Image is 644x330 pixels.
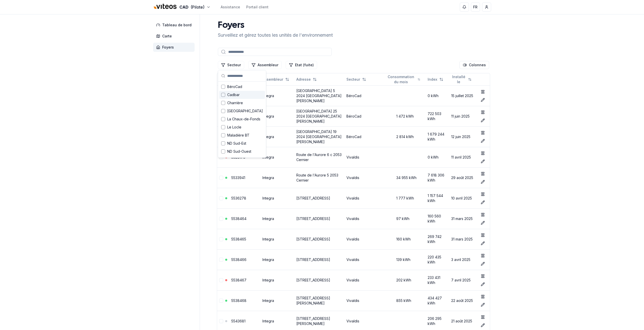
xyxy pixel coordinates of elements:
[386,196,424,201] div: 1 777 kWh
[343,75,369,83] button: Not sorted. Click to sort ascending.
[296,152,342,162] a: Route de l'Aurore 6 c 2053 Cernier
[428,316,447,326] div: 206 295 kWh
[344,290,384,311] td: Vivaldis
[153,2,211,13] button: CAD(Pilote)
[260,106,294,126] td: Integra
[428,255,447,265] div: 220 435 kWh
[231,319,245,323] a: 5543681
[428,214,447,224] div: 160 560 kWh
[386,175,424,180] div: 34 955 kWh
[449,290,476,311] td: 22 août 2025
[428,155,447,160] div: 0 kWh
[231,216,246,221] a: 5538464
[227,117,260,122] span: La Chaux-de-Fonds
[227,133,250,138] span: Maladière BT
[293,75,320,83] button: Not sorted. Click to sort ascending.
[428,132,447,142] div: 1 679 244 kWh
[449,147,476,167] td: 11 avril 2025
[428,234,447,244] div: 269 742 kWh
[428,111,447,121] div: 722 503 kWh
[296,278,330,282] a: [STREET_ADDRESS]
[386,216,424,221] div: 97 kWh
[219,299,223,303] button: Sélectionner la ligne
[179,4,189,10] span: CAD
[227,100,243,105] span: Charrière
[162,23,192,28] span: Tableau de bord
[260,249,294,270] td: Integra
[231,257,246,262] a: 5538466
[296,316,330,326] a: [STREET_ADDRESS][PERSON_NAME]
[286,61,317,69] button: Filtrer les lignes
[227,108,263,114] span: [GEOGRAPHIC_DATA]
[218,32,333,39] p: Surveillez et gérez toutes les unités de l'environnement
[344,208,384,229] td: Vivaldis
[231,175,245,180] a: 5533941
[259,75,292,83] button: Not sorted. Click to sort ascending.
[153,20,197,30] a: Tableau de bord
[153,32,197,41] a: Carte
[227,149,251,154] span: ND Sud-Ouest
[219,258,223,262] button: Sélectionner la ligne
[449,188,476,208] td: 10 avril 2025
[221,5,240,10] a: Assistance
[386,298,424,303] div: 855 kWh
[260,188,294,208] td: Integra
[428,193,447,203] div: 1 157 544 kWh
[219,196,223,200] button: Sélectionner la ligne
[296,109,342,123] a: [GEOGRAPHIC_DATA] 25 2024 [GEOGRAPHIC_DATA][PERSON_NAME]
[162,45,174,50] span: Foyers
[448,75,474,83] button: Not sorted. Click to sort ascending.
[231,237,246,241] a: 5538465
[449,270,476,290] td: 7 avril 2025
[219,217,223,221] button: Sélectionner la ligne
[449,208,476,229] td: 31 mars 2025
[428,173,447,183] div: 7 618 306 kWh
[425,75,446,83] button: Not sorted. Click to sort ascending.
[344,106,384,126] td: BéroCad
[383,75,424,83] button: Not sorted. Click to sort ascending.
[219,319,223,323] button: Sélectionner la ligne
[386,278,424,283] div: 202 kWh
[428,93,447,98] div: 0 kWh
[428,296,447,306] div: 434 427 kWh
[260,208,294,229] td: Integra
[460,61,489,69] button: Cocher les colonnes
[344,167,384,188] td: Vivaldis
[260,126,294,147] td: Integra
[246,5,268,10] a: Portail client
[227,141,246,146] span: ND Sud-Est
[260,167,294,188] td: Integra
[296,77,311,82] span: Adresse
[296,296,330,305] a: [STREET_ADDRESS][PERSON_NAME]
[296,216,330,221] a: [STREET_ADDRESS]
[219,278,223,282] button: Sélectionner la ligne
[296,196,330,200] a: [STREET_ADDRESS]
[153,43,197,52] a: Foyers
[231,155,245,159] a: 5528179
[296,129,342,144] a: [GEOGRAPHIC_DATA] 19 2024 [GEOGRAPHIC_DATA][PERSON_NAME]
[344,147,384,167] td: Vivaldis
[227,92,240,97] span: Cadbar
[344,249,384,270] td: Vivaldis
[227,125,241,130] span: Le Locle
[449,229,476,249] td: 31 mars 2025
[260,270,294,290] td: Integra
[344,85,384,106] td: BéroCad
[219,237,223,241] button: Sélectionner la ligne
[346,77,360,82] span: Secteur
[260,290,294,311] td: Integra
[471,3,480,12] button: FR
[260,147,294,167] td: Integra
[191,4,204,10] span: (Pilote)
[162,34,172,39] span: Carte
[428,275,447,285] div: 233 431 kWh
[344,126,384,147] td: BéroCad
[386,114,424,119] div: 1 472 kWh
[260,85,294,106] td: Integra
[449,249,476,270] td: 3 avril 2025
[231,278,246,282] a: 5538467
[296,89,342,103] a: [GEOGRAPHIC_DATA] 5 2024 [GEOGRAPHIC_DATA][PERSON_NAME]
[386,237,424,242] div: 160 kWh
[449,106,476,126] td: 11 juin 2025
[344,188,384,208] td: Vivaldis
